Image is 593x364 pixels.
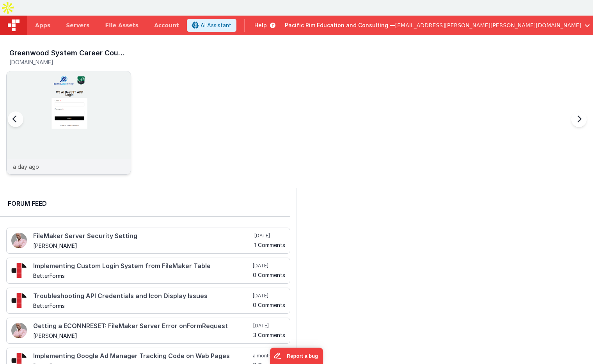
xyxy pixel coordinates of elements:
[27,16,58,35] a: Apps
[253,332,285,338] h5: 3 Comments
[33,303,251,309] h5: BetterForms
[253,272,285,278] h5: 0 Comments
[33,263,251,270] h4: Implementing Custom Login System from FileMaker Table
[8,199,282,208] h2: Forum Feed
[33,293,251,300] h4: Troubleshooting API Credentials and Icon Display Issues
[201,21,231,29] span: AI Assistant
[11,233,27,248] img: 411_2.png
[254,21,267,29] span: Help
[11,293,27,308] img: 295_2.png
[6,258,290,284] a: Implementing Custom Login System from FileMaker Table BetterForms [DATE] 0 Comments
[253,302,285,308] h5: 0 Comments
[33,333,252,339] h5: [PERSON_NAME]
[35,21,50,29] span: Apps
[6,228,290,254] a: FileMaker Server Security Setting [PERSON_NAME] [DATE] 1 Comments
[254,242,285,248] h5: 1 Comments
[253,293,285,299] h5: [DATE]
[9,49,129,57] h3: Greenwood System Career Counseling
[105,21,139,29] span: File Assets
[253,323,285,329] h5: [DATE]
[33,273,251,279] h5: BetterForms
[66,21,89,29] span: Servers
[98,16,147,35] a: File Assets
[33,243,253,249] h5: [PERSON_NAME]
[11,323,27,338] img: 411_2.png
[6,288,290,314] a: Troubleshooting API Credentials and Icon Display Issues BetterForms [DATE] 0 Comments
[395,21,581,29] span: [EMAIL_ADDRESS][PERSON_NAME][PERSON_NAME][DOMAIN_NAME]
[254,233,285,239] h5: [DATE]
[285,21,395,29] span: Pacific Rim Education and Consulting —
[285,21,590,29] button: Pacific Rim Education and Consulting — [EMAIL_ADDRESS][PERSON_NAME][PERSON_NAME][DOMAIN_NAME]
[33,323,252,330] h4: Getting a ECONNRESET: FileMaker Server Error onFormRequest
[187,19,236,32] button: AI Assistant
[146,16,187,35] a: Account
[58,16,97,35] a: Servers
[253,353,285,359] h5: a month ago
[33,233,253,240] h4: FileMaker Server Security Setting
[11,263,27,278] img: 295_2.png
[9,59,131,65] h5: [DOMAIN_NAME]
[253,263,285,269] h5: [DATE]
[33,353,251,360] h4: Implementing Google Ad Manager Tracking Code on Web Pages
[270,348,323,364] iframe: Marker.io feedback button
[6,318,290,344] a: Getting a ECONNRESET: FileMaker Server Error onFormRequest [PERSON_NAME] [DATE] 3 Comments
